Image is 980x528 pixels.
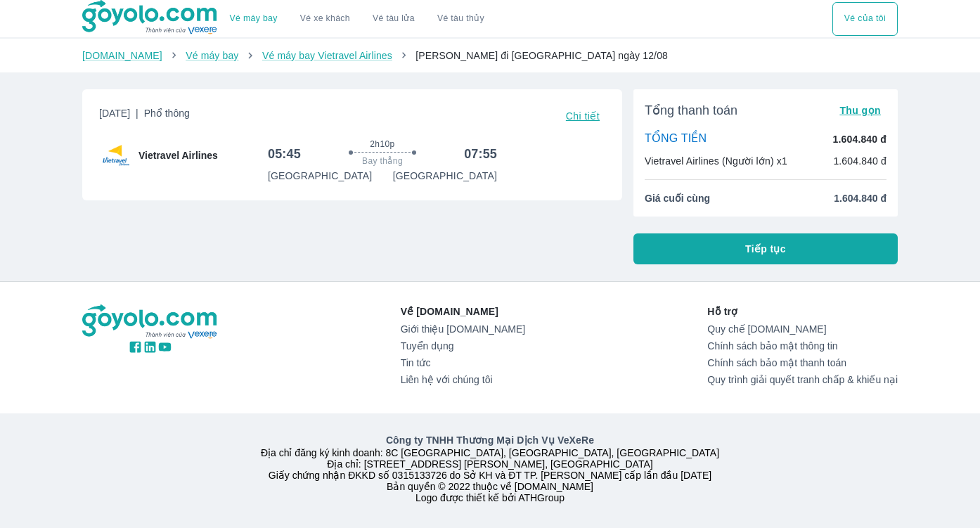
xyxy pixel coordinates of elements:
[401,357,525,368] a: Tin tức
[645,131,707,147] p: TỔNG TIỀN
[74,433,906,503] div: Địa chỉ đăng ký kinh doanh: 8C [GEOGRAPHIC_DATA], [GEOGRAPHIC_DATA], [GEOGRAPHIC_DATA] Địa chỉ: [...
[834,101,886,120] button: Thu gọn
[645,102,737,119] span: Tổng thanh toán
[85,433,895,447] p: Công ty TNHH Thương Mại Dịch Vụ VeXeRe
[262,50,392,61] a: Vé máy bay Vietravel Airlines
[401,304,525,318] p: Về [DOMAIN_NAME]
[268,146,301,162] h6: 05:45
[370,139,394,150] span: 2h10p
[839,105,881,116] span: Thu gọn
[832,2,898,36] div: choose transportation mode
[300,13,350,24] a: Vé xe khách
[745,242,786,256] span: Tiếp tục
[707,357,898,368] a: Chính sách bảo mật thanh toán
[219,2,496,36] div: choose transportation mode
[707,374,898,385] a: Quy trình giải quyết tranh chấp & khiếu nại
[645,191,710,205] span: Giá cuối cùng
[144,108,190,119] span: Phổ thông
[645,154,787,168] p: Vietravel Airlines (Người lớn) x1
[707,340,898,352] a: Chính sách bảo mật thông tin
[393,169,497,183] p: [GEOGRAPHIC_DATA]
[464,146,497,162] h6: 07:55
[834,191,886,205] span: 1.604.840 đ
[138,148,218,162] span: Vietravel Airlines
[136,108,138,119] span: |
[426,2,496,36] button: Vé tàu thủy
[82,50,162,61] a: [DOMAIN_NAME]
[707,304,898,318] p: Hỗ trợ
[833,154,886,168] p: 1.604.840 đ
[401,323,525,335] a: Giới thiệu [DOMAIN_NAME]
[362,155,403,167] span: Bay thẳng
[415,50,668,61] span: [PERSON_NAME] đi [GEOGRAPHIC_DATA] ngày 12/08
[566,110,600,122] span: Chi tiết
[560,106,605,126] button: Chi tiết
[401,374,525,385] a: Liên hệ với chúng tôi
[707,323,898,335] a: Quy chế [DOMAIN_NAME]
[833,132,886,146] p: 1.604.840 đ
[832,2,898,36] button: Vé của tôi
[82,49,898,63] nav: breadcrumb
[99,106,190,126] span: [DATE]
[268,169,372,183] p: [GEOGRAPHIC_DATA]
[361,2,426,36] a: Vé tàu lửa
[633,233,898,264] button: Tiếp tục
[230,13,278,24] a: Vé máy bay
[401,340,525,352] a: Tuyển dụng
[186,50,238,61] a: Vé máy bay
[82,304,219,340] img: logo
